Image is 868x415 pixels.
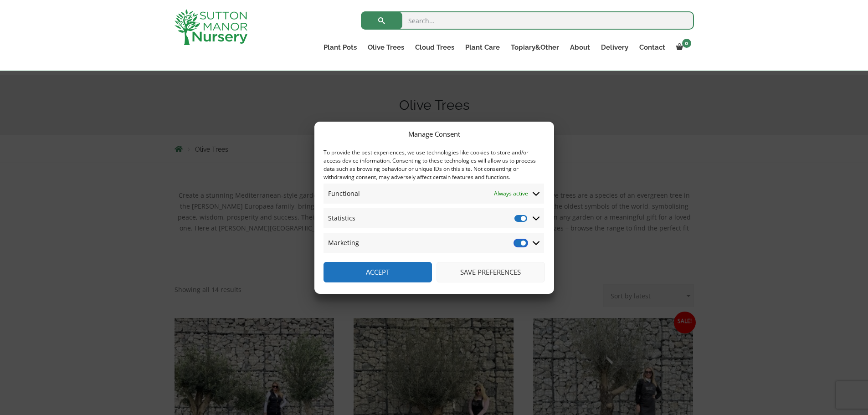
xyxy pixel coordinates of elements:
input: Search... [361,11,694,30]
a: Topiary&Other [505,41,565,54]
a: Delivery [596,41,634,54]
summary: Functional Always active [324,184,544,204]
span: Always active [494,188,528,199]
a: Plant Pots [318,41,362,54]
a: 0 [671,41,694,54]
a: Olive Trees [362,41,410,54]
a: Contact [634,41,671,54]
a: Cloud Trees [410,41,460,54]
span: 0 [682,39,691,48]
button: Accept [324,262,432,282]
span: Functional [328,188,360,199]
summary: Statistics [324,208,544,228]
summary: Marketing [324,233,544,253]
a: About [565,41,596,54]
span: Marketing [328,237,359,248]
span: Statistics [328,213,355,224]
div: To provide the best experiences, we use technologies like cookies to store and/or access device i... [324,149,544,181]
img: logo [175,9,247,45]
a: Plant Care [460,41,505,54]
button: Save preferences [437,262,545,282]
div: Manage Consent [408,128,460,139]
